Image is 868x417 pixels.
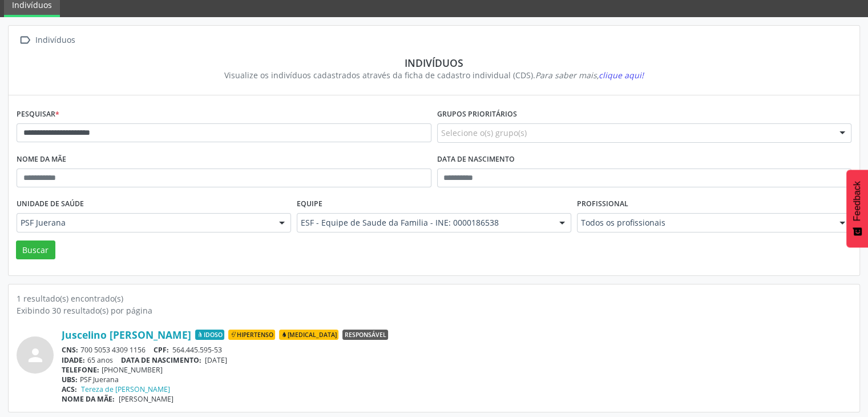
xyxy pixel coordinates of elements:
span: [DATE] [205,355,227,365]
label: Unidade de saúde [17,195,84,213]
span: PSF Juerana [21,217,268,228]
i: person [25,345,46,366]
span: Feedback [852,181,862,221]
span: [MEDICAL_DATA] [279,330,338,340]
span: NOME DA MÃE: [62,394,115,404]
span: Todos os profissionais [581,217,828,228]
div: 700 5053 4309 1156 [62,345,851,355]
label: Grupos prioritários [437,106,517,123]
span: ACS: [62,384,77,394]
span: ESF - Equipe de Saude da Familia - INE: 0000186538 [301,217,548,228]
span: Idoso [195,330,224,340]
div: Indivíduos [33,32,77,49]
i: Para saber mais, [535,70,644,81]
div: Exibindo 30 resultado(s) por página [17,304,851,316]
button: Feedback - Mostrar pesquisa [846,170,868,247]
span: IDADE: [62,355,85,365]
span: Responsável [342,330,388,340]
span: CPF: [154,345,169,355]
button: Buscar [16,240,55,260]
span: Hipertenso [228,330,275,340]
div: 65 anos [62,355,851,365]
label: Equipe [297,195,322,213]
a:  Indivíduos [17,32,77,49]
label: Profissional [577,195,628,213]
span: TELEFONE: [62,365,99,375]
label: Data de nascimento [437,151,515,169]
span: DATA DE NASCIMENTO: [121,355,201,365]
div: 1 resultado(s) encontrado(s) [17,292,851,304]
label: Pesquisar [17,106,59,123]
span: Selecione o(s) grupo(s) [441,127,527,139]
span: UBS: [62,375,78,384]
span: CNS: [62,345,78,355]
label: Nome da mãe [17,151,66,169]
div: PSF Juerana [62,375,851,384]
span: clique aqui! [599,70,644,81]
a: Tereza de [PERSON_NAME] [81,384,170,394]
div: Visualize os indivíduos cadastrados através da ficha de cadastro individual (CDS). [25,69,843,81]
span: [PERSON_NAME] [119,394,173,404]
div: [PHONE_NUMBER] [62,365,851,375]
i:  [17,32,33,49]
span: 564.445.595-53 [172,345,222,355]
div: Indivíduos [25,57,843,69]
a: Juscelino [PERSON_NAME] [62,328,191,341]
